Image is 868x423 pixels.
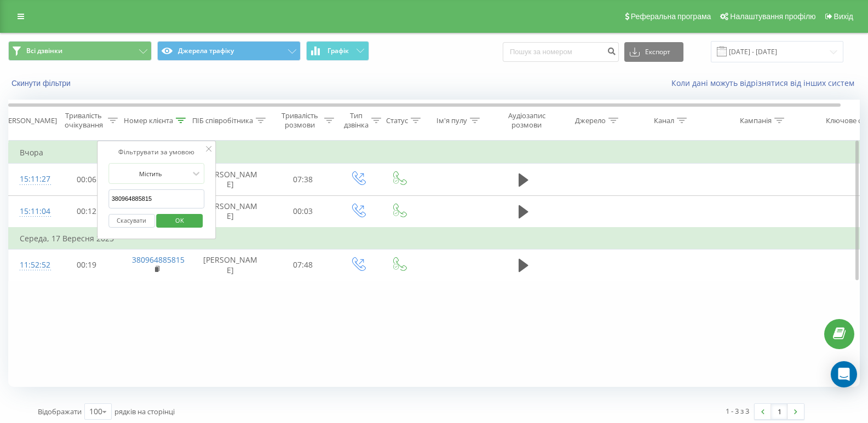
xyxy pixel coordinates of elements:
div: Тривалість очікування [62,111,105,130]
td: 00:12 [53,195,121,228]
button: Скинути фільтри [8,78,76,88]
a: Коли дані можуть відрізнятися вiд інших систем [671,78,860,88]
div: Канал [654,116,674,125]
div: Аудіозапис розмови [500,111,553,130]
a: 1 [771,404,787,419]
button: Графік [306,41,369,61]
span: Вихід [834,12,853,21]
td: [PERSON_NAME] [192,249,269,281]
div: Тривалість розмови [278,111,321,130]
button: OK [157,214,203,228]
div: 100 [89,406,102,417]
div: Open Intercom Messenger [831,361,857,387]
div: Кампанія [740,116,772,125]
input: Введіть значення [108,189,205,208]
div: 15:11:04 [20,201,42,222]
span: рядків на сторінці [114,407,175,416]
button: Всі дзвінки [8,41,152,61]
div: Фільтрувати за умовою [108,147,205,158]
div: ПІБ співробітника [192,116,253,125]
td: 00:06 [53,164,121,195]
td: [PERSON_NAME] [192,164,269,195]
td: 00:03 [269,195,337,228]
button: Експорт [624,42,683,62]
td: 07:48 [269,249,337,281]
div: Тип дзвінка [344,111,369,130]
div: 15:11:27 [20,169,42,190]
div: [PERSON_NAME] [2,116,57,125]
button: Скасувати [108,214,155,228]
div: 11:52:52 [20,254,42,276]
td: [PERSON_NAME] [192,195,269,228]
div: Статус [386,116,408,125]
button: Джерела трафіку [157,41,301,61]
div: 1 - 3 з 3 [726,405,749,416]
span: Графік [327,47,349,55]
span: OK [164,212,195,229]
input: Пошук за номером [503,42,619,62]
div: Номер клієнта [124,116,173,125]
div: Ім'я пулу [436,116,467,125]
span: Реферальна програма [631,12,711,21]
span: Всі дзвінки [26,47,62,55]
a: 380964885815 [132,254,185,265]
span: Налаштування профілю [730,12,815,21]
div: Джерело [575,116,606,125]
td: 00:19 [53,249,121,281]
span: Відображати [38,407,82,416]
td: 07:38 [269,164,337,195]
